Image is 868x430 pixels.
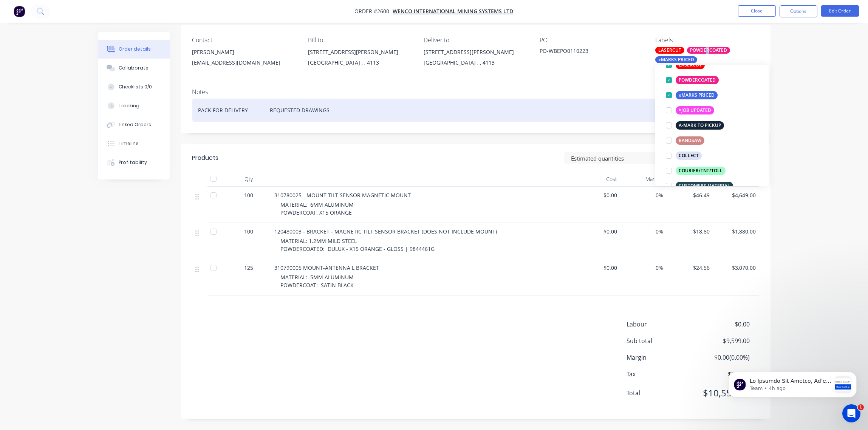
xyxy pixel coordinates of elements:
[676,121,724,130] div: A-MARK TO PICKUP
[192,57,296,68] div: [EMAIL_ADDRESS][DOMAIN_NAME]
[694,353,750,362] span: $0.00 ( 0.00 %)
[676,167,726,175] div: COURIER/TNT/TOLL
[281,274,356,289] span: MATERIAL: 5MM ALUMINUM POWDERCOAT: SATIN BLACK
[663,181,736,191] button: CUSTOMERS MATERIAL
[14,6,25,17] img: Factory
[738,5,776,17] button: Close
[192,47,296,71] div: [PERSON_NAME][EMAIL_ADDRESS][DOMAIN_NAME]
[424,47,527,71] div: [STREET_ADDRESS][PERSON_NAME][GEOGRAPHIC_DATA] , , 4113
[858,404,864,410] span: 1
[308,57,412,68] div: [GEOGRAPHIC_DATA] , , 4113
[670,264,710,272] span: $24.56
[716,227,756,235] span: $1,880.00
[716,264,756,272] span: $3,070.00
[623,227,664,235] span: 0%
[244,191,254,199] span: 100
[687,47,730,54] div: POWDERCOATED
[192,99,759,122] div: PACK FOR DELIVERY ---------- REQUESTED DRAWINGS
[98,96,170,115] button: Tracking
[663,105,717,116] button: *JOB UPDATED
[676,136,704,145] div: BANDSAW
[670,227,710,235] span: $18.80
[663,120,727,131] button: A-MARK TO PICKUP
[275,264,379,271] span: 310790005 MOUNT-ANTENNA L BRACKET
[226,172,272,187] div: Qty
[676,106,714,114] div: *JOB UPDATED
[676,61,705,69] div: LASERCUT
[663,135,707,146] button: BANDSAW
[694,386,750,400] span: $10,558.90
[275,192,411,199] span: 310780025 - MOUNT TILT SENSOR MAGNETIC MOUNT
[244,227,254,235] span: 100
[627,336,694,345] span: Sub total
[716,191,756,199] span: $4,649.00
[620,172,667,187] div: Markup
[98,153,170,172] button: Profitability
[577,191,617,199] span: $0.00
[98,40,170,59] button: Order details
[663,166,729,176] button: COURIER/TNT/TOLL
[275,228,497,235] span: 120480003 - BRACKET - MAGNETIC TILT SENSOR BRACKET (DOES NOT INCLUDE MOUNT)
[424,47,527,57] div: [STREET_ADDRESS][PERSON_NAME]
[574,172,620,187] div: Cost
[98,115,170,134] button: Linked Orders
[355,8,393,15] span: Order #2600 -
[540,47,634,57] div: PO-WBEPO0110223
[281,237,435,252] span: MATERIAL: 1.2MM MILD STEEL POWDERCOATED: DULUX - X15 ORANGE - GLOSS | 9844461G
[577,227,617,235] span: $0.00
[821,5,859,17] button: Edit Order
[627,320,694,329] span: Labour
[244,264,254,272] span: 125
[119,159,147,166] div: Profitability
[577,264,617,272] span: $0.00
[119,84,152,90] div: Checklists 0/0
[676,182,733,190] div: CUSTOMERS MATERIAL
[119,65,149,71] div: Collaborate
[655,56,697,63] div: xMARKS PRICED
[694,320,750,329] span: $0.00
[627,388,694,398] span: Total
[192,37,296,44] div: Contact
[119,140,139,147] div: Timeline
[308,47,412,71] div: [STREET_ADDRESS][PERSON_NAME][GEOGRAPHIC_DATA] , , 4113
[393,8,514,15] a: Wenco International Mining Systems Ltd
[424,37,527,44] div: Deliver to
[694,370,750,379] span: $959.90
[676,91,718,99] div: xMARKS PRICED
[676,76,719,84] div: POWDERCOATED
[842,404,860,422] iframe: Intercom live chat
[623,191,664,199] span: 0%
[663,75,722,85] button: POWDERCOATED
[780,5,817,17] button: Options
[192,88,759,96] div: Notes
[623,264,664,272] span: 0%
[98,59,170,77] button: Collaborate
[655,37,759,44] div: Labels
[540,37,643,44] div: PO
[627,353,694,362] span: Margin
[627,370,694,379] span: Tax
[670,191,710,199] span: $46.49
[717,357,868,410] iframe: Intercom notifications message
[663,150,705,161] button: COLLECT
[308,37,412,44] div: Bill to
[98,134,170,153] button: Timeline
[676,152,702,160] div: COLLECT
[33,28,114,35] p: Message from Team, sent 4h ago
[655,47,684,54] div: LASERCUT
[119,121,151,128] div: Linked Orders
[694,336,750,345] span: $9,599.00
[424,57,527,68] div: [GEOGRAPHIC_DATA] , , 4113
[119,102,139,109] div: Tracking
[98,77,170,96] button: Checklists 0/0
[308,47,412,57] div: [STREET_ADDRESS][PERSON_NAME]
[663,60,708,70] button: LASERCUT
[192,153,219,162] div: Products
[281,201,354,216] span: MATERIAL: 6MM ALUMINUM POWDERCOAT: X15 ORANGE
[192,47,296,57] div: [PERSON_NAME]
[663,90,721,101] button: xMARKS PRICED
[119,46,151,53] div: Order details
